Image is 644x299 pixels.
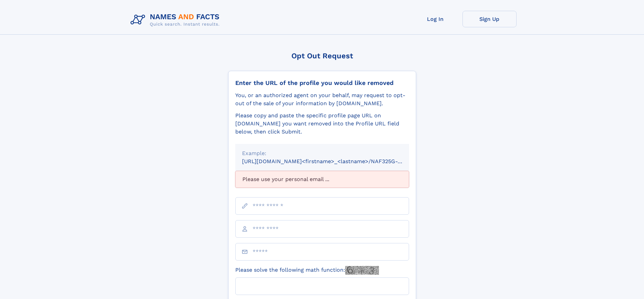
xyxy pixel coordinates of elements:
div: You, or an authorized agent on your behalf, may request to opt-out of the sale of your informatio... [235,91,409,108]
div: Please copy and paste the specific profile page URL on [DOMAIN_NAME] you want removed into the Pr... [235,112,409,136]
small: [URL][DOMAIN_NAME]<firstname>_<lastname>/NAF325G-xxxxxxxx [242,158,422,165]
div: Example: [242,149,402,157]
img: Logo Names and Facts [128,11,225,29]
a: Log In [408,11,462,27]
div: Please use your personal email ... [235,171,409,188]
div: Enter the URL of the profile you would like removed [235,79,409,87]
label: Please solve the following math function: [235,266,379,275]
div: Opt Out Request [228,52,416,60]
a: Sign Up [462,11,517,27]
